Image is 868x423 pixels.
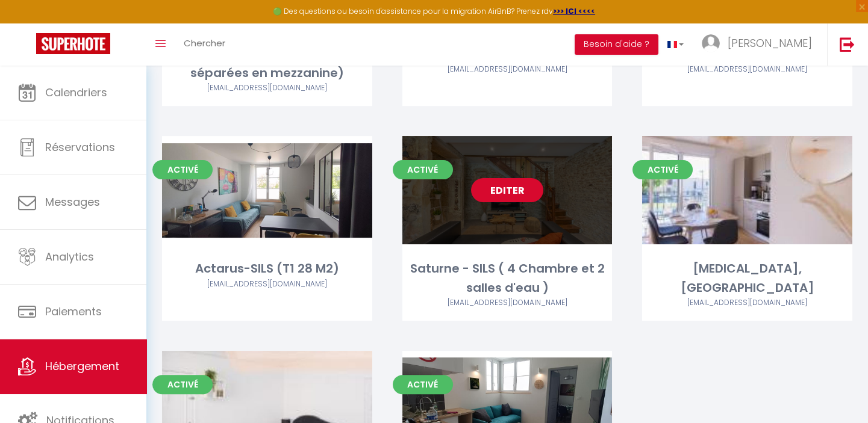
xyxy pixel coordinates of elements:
div: Airbnb [402,297,613,309]
div: Airbnb [642,64,852,75]
div: Airbnb [162,82,372,94]
img: Super Booking [36,33,110,54]
span: Activé [152,375,213,394]
span: Activé [152,160,213,179]
div: Airbnb [402,64,613,75]
span: Activé [632,160,693,179]
button: Besoin d'aide ? [575,34,658,55]
div: [MEDICAL_DATA], [GEOGRAPHIC_DATA] [642,259,852,297]
a: Chercher [175,23,234,66]
span: Paiements [45,304,102,319]
span: Chercher [184,37,225,49]
div: Saturne - SILS ( 4 Chambre et 2 salles d'eau ) [402,259,613,297]
span: [PERSON_NAME] [728,36,812,51]
img: logout [840,37,855,52]
span: Hébergement [45,359,119,374]
div: Airbnb [162,279,372,290]
a: ... [PERSON_NAME] [693,23,827,66]
div: Actarus-SILS (T1 28 M2) [162,259,372,278]
span: Réservations [45,140,115,155]
a: >>> ICI <<<< [553,6,595,16]
span: Messages [45,194,100,209]
span: Activé [393,375,453,394]
img: ... [702,34,720,52]
a: Editer [471,178,543,202]
span: Calendriers [45,85,107,100]
div: Airbnb [642,297,852,309]
span: Analytics [45,249,94,264]
span: Activé [393,160,453,179]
